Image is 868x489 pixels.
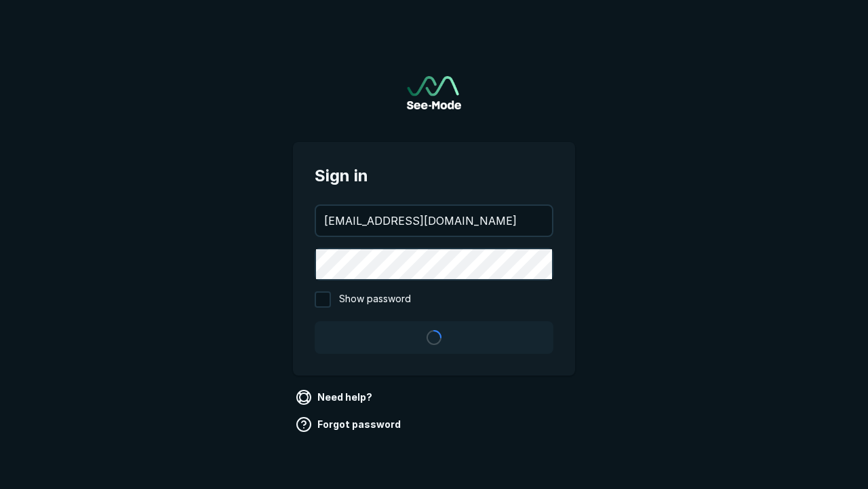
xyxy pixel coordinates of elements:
a: Need help? [293,386,378,408]
span: Sign in [315,164,553,188]
input: your@email.com [316,206,552,236]
a: Forgot password [293,414,406,435]
span: Show password [339,291,411,308]
img: See-Mode Logo [407,76,461,109]
a: Go to sign in [407,76,461,109]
